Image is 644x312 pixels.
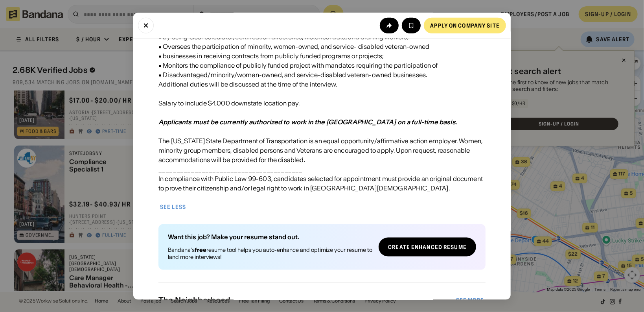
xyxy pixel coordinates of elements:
[168,246,372,260] div: Bandana's resume tool helps you auto-enhance and optimize your resume to land more interviews!
[138,17,154,33] button: Close
[158,295,454,305] div: The Neighborhood
[430,22,500,28] div: Apply on company site
[195,246,206,253] b: free
[388,244,467,250] div: Create Enhanced Resume
[168,234,372,240] div: Want this job? Make your resume stand out.
[160,204,186,210] div: See less
[456,297,484,303] div: See more
[158,118,457,126] div: Applicants must be currently authorized to work in the [GEOGRAPHIC_DATA] on a full-time basis.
